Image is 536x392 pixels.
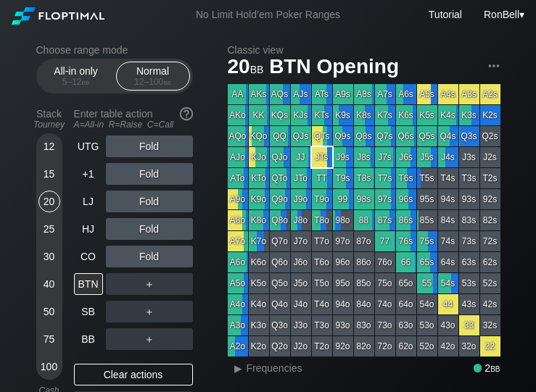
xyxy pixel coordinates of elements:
[480,147,500,167] div: J2s
[375,273,395,293] div: 75o
[74,102,193,135] div: Enter table action
[106,273,193,295] div: ＋
[163,77,171,87] span: bb
[74,328,103,350] div: BB
[354,252,374,272] div: 86o
[438,336,458,356] div: 42o
[396,294,416,314] div: 64o
[459,231,479,251] div: 73s
[120,62,186,90] div: Normal
[38,191,60,212] div: 20
[228,210,248,230] div: A8o
[106,246,193,267] div: Fold
[480,273,500,293] div: 52s
[312,84,332,104] div: ATs
[375,252,395,272] div: 76o
[291,231,311,251] div: J7o
[270,336,290,356] div: Q2o
[270,84,290,104] div: AQs
[249,105,269,125] div: KK
[249,168,269,188] div: KTo
[480,210,500,230] div: 82s
[249,252,269,272] div: K6o
[417,84,437,104] div: A5s
[480,7,527,22] div: ▾
[417,105,437,125] div: K5s
[438,231,458,251] div: 74s
[375,294,395,314] div: 74o
[312,294,332,314] div: T4o
[438,210,458,230] div: 84s
[312,273,332,293] div: T5o
[249,84,269,104] div: AKs
[38,135,60,157] div: 12
[459,84,479,104] div: A3s
[474,362,500,374] div: 2
[396,273,416,293] div: 65o
[396,210,416,230] div: 86s
[291,105,311,125] div: KJs
[249,315,269,335] div: K3o
[354,84,374,104] div: A8s
[354,315,374,335] div: 83o
[106,191,193,212] div: Fold
[228,168,248,188] div: ATo
[480,189,500,209] div: 92s
[480,231,500,251] div: 72s
[74,120,193,130] div: A=All-in R=Raise C=Call
[375,126,395,146] div: Q7s
[291,189,311,209] div: J9o
[247,362,302,374] span: Frequencies
[228,44,500,56] h2: Classic view
[417,189,437,209] div: 95s
[270,147,290,167] div: QJo
[312,336,332,356] div: T2o
[333,147,353,167] div: J9s
[38,356,60,378] div: 100
[291,126,311,146] div: QJs
[354,210,374,230] div: 88
[74,301,103,322] div: SB
[228,294,248,314] div: A4o
[38,246,60,267] div: 30
[333,168,353,188] div: T9s
[354,126,374,146] div: Q8s
[438,168,458,188] div: T4s
[270,168,290,188] div: QTo
[417,294,437,314] div: 54o
[417,147,437,167] div: J5s
[396,336,416,356] div: 62o
[396,252,416,272] div: 66
[38,273,60,295] div: 40
[396,105,416,125] div: K6s
[228,252,248,272] div: A6o
[270,231,290,251] div: Q7o
[267,56,401,80] span: BTN Opening
[30,120,68,130] div: Tourney
[375,336,395,356] div: 72o
[459,210,479,230] div: 83s
[375,210,395,230] div: 87s
[429,9,462,20] a: Tutorial
[174,9,362,24] div: No Limit Hold’em Poker Ranges
[459,294,479,314] div: 43s
[333,105,353,125] div: K9s
[375,84,395,104] div: A7s
[417,126,437,146] div: Q5s
[438,147,458,167] div: J4s
[333,336,353,356] div: 92o
[480,105,500,125] div: K2s
[480,126,500,146] div: Q2s
[123,77,184,87] div: 12 – 100
[417,231,437,251] div: 75s
[354,147,374,167] div: J8s
[106,135,193,157] div: Fold
[354,231,374,251] div: 87o
[106,163,193,185] div: Fold
[74,163,103,185] div: +1
[74,218,103,240] div: HJ
[396,189,416,209] div: 96s
[228,105,248,125] div: AKo
[38,301,60,322] div: 50
[417,315,437,335] div: 53o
